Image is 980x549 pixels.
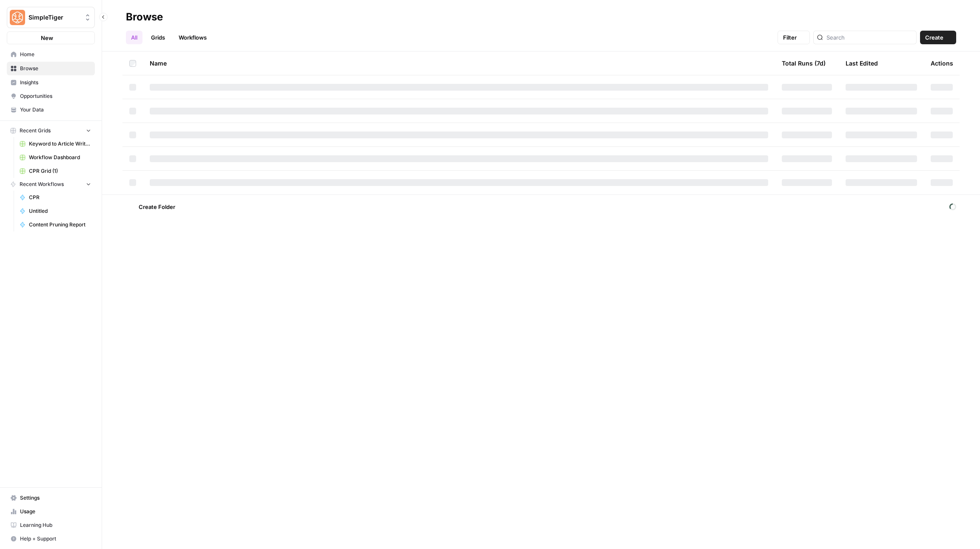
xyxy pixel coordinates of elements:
a: Insights [7,76,95,89]
span: Recent Grids [20,127,51,134]
span: Keyword to Article Writer (R-Z) [29,140,91,148]
a: All [126,31,142,44]
a: Home [7,48,95,61]
button: Recent Grids [7,124,95,137]
span: New [41,34,53,42]
span: CPR Grid (1) [29,167,91,175]
div: Last Edited [846,51,878,75]
a: Grids [146,31,170,44]
span: Recent Workflows [20,180,64,188]
span: Filter [783,33,797,42]
span: Insights [20,79,91,86]
a: Workflow Dashboard [16,151,95,164]
a: Usage [7,505,95,518]
a: Browse [7,62,95,75]
span: Settings [20,494,91,502]
a: Learning Hub [7,518,95,532]
img: SimpleTiger Logo [10,10,25,25]
span: Workflow Dashboard [29,154,91,161]
span: CPR [29,194,91,201]
a: Settings [7,491,95,505]
a: Your Data [7,103,95,117]
span: SimpleTiger [28,13,80,22]
span: Create Folder [139,203,175,211]
a: Keyword to Article Writer (R-Z) [16,137,95,151]
a: Workflows [174,31,212,44]
button: Create [920,31,956,44]
span: Create [925,33,943,42]
div: Browse [126,10,163,24]
div: Actions [931,51,953,75]
a: Untitled [16,204,95,218]
span: Opportunities [20,92,91,100]
span: Browse [20,65,91,72]
button: Help + Support [7,532,95,546]
button: Filter [778,31,810,44]
span: Help + Support [20,535,91,543]
div: Total Runs (7d) [782,51,826,75]
button: New [7,31,95,44]
button: Recent Workflows [7,178,95,191]
div: Name [150,51,768,75]
a: Content Pruning Report [16,218,95,232]
span: Your Data [20,106,91,114]
span: Untitled [29,207,91,215]
a: Opportunities [7,89,95,103]
span: Usage [20,508,91,515]
button: Workspace: SimpleTiger [7,7,95,28]
a: CPR [16,191,95,204]
span: Learning Hub [20,521,91,529]
span: Home [20,51,91,58]
button: Create Folder [126,200,180,214]
span: Content Pruning Report [29,221,91,229]
a: CPR Grid (1) [16,164,95,178]
input: Search [826,33,913,42]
